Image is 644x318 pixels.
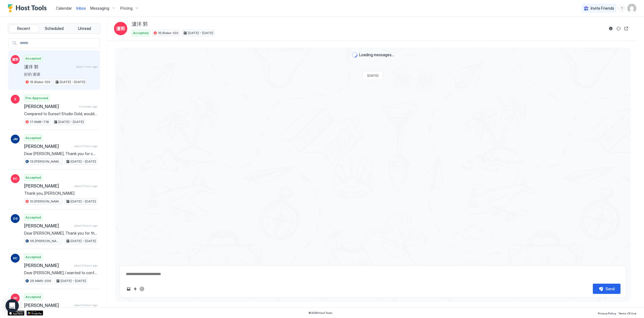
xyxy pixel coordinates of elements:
span: about 3 hours ago [74,303,97,307]
a: Host Tools Logo [8,4,49,12]
span: 潇洋 郭 [24,64,74,70]
span: [PERSON_NAME] [24,104,77,109]
span: [PERSON_NAME] [24,143,72,149]
span: Invite Friends [591,6,614,11]
a: App Store [8,311,24,316]
span: © 2025 Host Tools [308,311,333,315]
span: JM [13,137,18,142]
span: Dear [PERSON_NAME], I wanted to confirm if everything is in order for your arrival on [DATE]. Kin... [24,270,97,275]
span: Unread [78,26,91,31]
span: [PERSON_NAME] [24,263,72,268]
span: about 2 hours ago [74,144,97,148]
a: Calendar [56,5,72,11]
span: Calendar [56,6,72,11]
span: 潇郭 [116,25,125,32]
span: 17.SMB-718 [30,119,49,124]
a: Terms Of Use [618,310,636,316]
span: Privacy Policy [598,312,616,315]
span: Accepted [133,30,149,35]
span: Pre-Approved [25,96,48,101]
div: Send [606,286,615,292]
a: Privacy Policy [598,310,616,316]
button: Quick reply [132,286,139,292]
span: [DATE] - [DATE] [188,30,213,35]
span: Accepted [25,56,41,61]
span: [DATE] [367,73,378,78]
a: Google Play Store [27,311,43,316]
button: Scheduled [40,25,69,32]
span: EC [13,176,17,181]
span: S [14,97,16,102]
span: KC [13,256,17,261]
span: [PERSON_NAME] [24,223,72,229]
span: [DATE] - [DATE] [71,199,96,204]
span: 13.[PERSON_NAME]-422 [30,159,61,164]
span: Accepted [25,215,41,220]
span: 潇洋 郭 [132,21,148,27]
span: 25.NMS-206 [30,278,51,283]
span: about 3 hours ago [74,224,97,227]
div: Open Intercom Messenger [6,299,19,312]
span: 4 minutes ago [79,105,97,108]
span: [PERSON_NAME] [24,183,72,189]
span: Loading messages... [359,52,394,57]
span: [DATE] - [DATE] [61,278,86,283]
button: Send [593,284,620,294]
span: Messaging [90,6,109,11]
span: 05.[PERSON_NAME]-617 [30,238,61,243]
span: Accepted [25,175,41,180]
div: loading [352,52,357,58]
span: Recent [17,26,30,31]
span: Accepted [25,294,41,299]
span: Terms Of Use [618,312,636,315]
span: 潇郭 [12,57,19,62]
button: ChatGPT Auto Reply [139,286,145,292]
span: DS [13,216,18,221]
span: Pricing [120,6,133,11]
div: tab-group [8,23,100,34]
span: about 2 hours ago [74,184,97,188]
span: 10.[PERSON_NAME]-203 [30,199,61,204]
button: Unread [70,25,99,32]
span: [DATE] - [DATE] [60,79,85,84]
button: Open reservation [623,25,630,32]
span: [DATE] - [DATE] [58,119,84,124]
span: Compared to Sunset Studio Gold, would you recommend this one more? [24,111,97,116]
span: [PERSON_NAME] [24,302,72,308]
a: Inbox [76,5,86,11]
span: MI [13,296,17,301]
span: Scheduled [45,26,64,31]
button: Sync reservation [615,25,622,32]
span: Accepted [25,135,41,140]
span: Thank you, [PERSON_NAME]. [24,191,97,196]
span: [DATE] - [DATE] [71,238,96,243]
input: Input Field [17,39,100,48]
span: 好的 谢谢 [24,72,97,77]
span: [DATE] - [DATE] [71,159,96,164]
div: User profile [627,4,636,13]
div: menu [619,5,625,12]
span: about 3 hours ago [74,264,97,267]
span: Dear [PERSON_NAME], Thank you for choosing to stay at our apartment. 📅 I’d like to confirm your r... [24,151,97,156]
button: Upload image [125,286,132,292]
span: Inbox [76,6,86,11]
button: Reservation information [607,25,614,32]
span: 15.Blake-120 [158,30,178,35]
span: about 1 hour ago [76,65,97,68]
span: Dear [PERSON_NAME], Thank you for the update! If you have any questions or need assistance, feel ... [24,231,97,236]
button: Recent [9,25,38,32]
span: Accepted [25,255,41,260]
span: 15.Blake-120 [30,79,50,84]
